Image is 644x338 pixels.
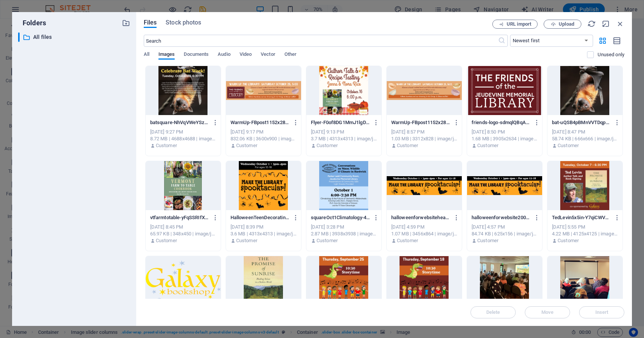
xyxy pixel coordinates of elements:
p: Customer [236,237,257,244]
span: Vector [261,50,275,60]
div: 1.07 MB | 3456x864 | image/jpeg [391,230,457,237]
div: [DATE] 8:39 PM [231,224,297,230]
p: vtfarmtotable-yFqSSRIfXcmqN4qnoxUT6g.jpg [150,214,209,221]
p: WarmUp-FBpost1152x288px-Zf4spnX4Hiau7Wq7jl-hBw.jpg [391,119,450,126]
div: 4.22 MB | 4125x4125 | image/jpeg [552,230,618,237]
p: Folders [18,18,46,28]
span: Images [158,50,175,60]
button: Upload [544,20,581,29]
span: URL import [507,22,531,26]
i: Create new folder [122,19,130,27]
p: halloweenforwebsite200x50px-WjmuRforJemBAOhXEBx4Qg.jpg [472,214,531,221]
p: HalloweenTeenDecorating-EHfqkeQFthF7ccRldaXOjA.jpg [231,214,290,221]
p: Customer [317,142,338,149]
span: Upload [559,22,574,26]
p: Customer [156,142,177,149]
p: Customer [156,237,177,244]
span: Files [144,18,157,27]
div: [DATE] 8:57 PM [391,129,457,135]
p: TedLevin5x5in-Y7qiCWVx9EkQXGEE37--uQ.jpg [552,214,611,221]
span: Documents [184,50,209,60]
div: [DATE] 9:27 PM [150,129,216,135]
i: Minimize [602,20,610,28]
div: [DATE] 9:13 PM [311,129,377,135]
p: WarmUp-FBpost1152x288px-Zn6Kp9AhQECuTKUwpxClRg.png [231,119,290,126]
div: [DATE] 8:45 PM [150,224,216,230]
div: [DATE] 8:47 PM [552,129,618,135]
p: Displays only files that are not in use on the website. Files added during this session can still... [598,51,624,58]
p: Customer [477,237,498,244]
div: 3.7 MB | 4313x4313 | image/jpeg [311,135,377,142]
span: Audio [218,50,230,60]
p: All files [33,33,116,41]
div: ​ [18,32,20,42]
span: Video [240,50,252,60]
div: 8.72 MB | 4688x4688 | image/png [150,135,216,142]
p: batsquare-NhVqVWeYSz9ibfCX_d_dBA.png [150,119,209,126]
div: 65.97 KB | 348x450 | image/jpeg [150,230,216,237]
div: [DATE] 4:59 PM [391,224,457,230]
div: [DATE] 3:28 PM [311,224,377,230]
div: 1.68 MB | 3905x2634 | image/jpeg [472,135,538,142]
span: Stock photos [166,18,201,27]
input: Search [144,35,498,47]
div: 1.03 MB | 3312x828 | image/jpeg [391,135,457,142]
div: [DATE] 4:57 PM [472,224,538,230]
p: Customer [477,142,498,149]
div: 2.87 MB | 3938x3938 | image/jpeg [311,230,377,237]
p: bat-uQSB4pBMnVVTDqpSaZwaaQ.jpeg [552,119,611,126]
p: Customer [558,237,579,244]
div: [DATE] 9:17 PM [231,129,297,135]
i: Close [616,20,624,28]
p: Flyer-F0of8DG1MmJ1lgDklZsyrw.jpg [311,119,370,126]
div: [DATE] 5:55 PM [552,224,618,230]
div: 84.74 KB | 625x156 | image/jpeg [472,230,538,237]
p: Customer [397,142,418,149]
span: Other [284,50,297,60]
div: 832.06 KB | 3600x900 | image/png [231,135,297,142]
i: Reload [587,20,596,28]
button: URL import [492,20,538,29]
p: halloweenforwebsiteheader-q-gX9YWXBJEOLigMfftNAA.jpg [391,214,450,221]
div: 3.6 MB | 4313x4313 | image/jpeg [231,230,297,237]
p: Customer [317,237,338,244]
div: 58.74 KB | 666x666 | image/jpeg [552,135,618,142]
p: Customer [397,237,418,244]
p: squareOct1Climatology-4eYd_SRi86gcFPdTtFJk1w.jpg [311,214,370,221]
span: All [144,50,149,60]
p: Customer [558,142,579,149]
p: Customer [236,142,257,149]
div: [DATE] 8:50 PM [472,129,538,135]
p: friends-logo-sdmqlQBqAJPjBVQ2wpBoiA.jpg [472,119,531,126]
